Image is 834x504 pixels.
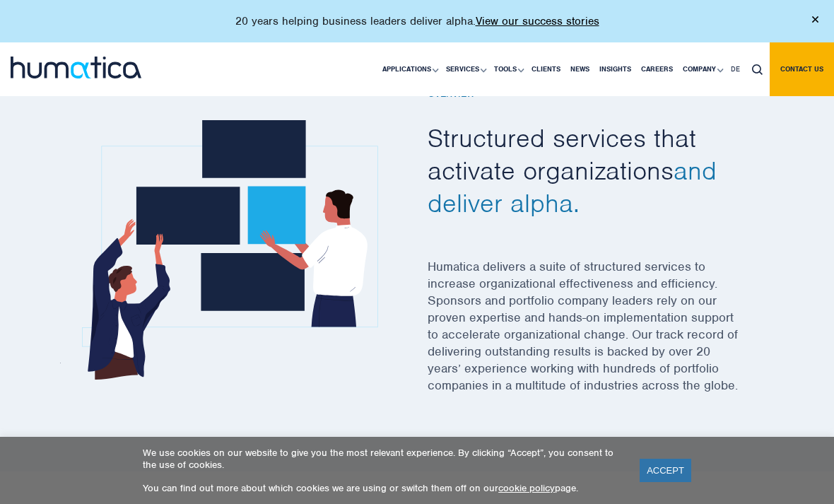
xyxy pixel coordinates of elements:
a: Careers [636,42,678,96]
p: Humatica delivers a suite of structured services to increase organizational effectiveness and eff... [428,258,746,411]
span: and deliver alpha. [428,154,717,219]
a: Tools [489,42,527,96]
a: DE [726,42,745,96]
a: Clients [527,42,565,96]
a: ACCEPT [640,459,691,482]
h2: Structured services that activate organizations [428,122,746,219]
img: serv1 [60,120,378,380]
img: search_icon [752,64,763,75]
a: cookie policy [498,482,555,494]
img: logo [11,57,141,78]
a: View our success stories [476,14,599,28]
a: Applications [377,42,441,96]
a: Company [678,42,726,96]
a: Insights [594,42,636,96]
a: Contact us [770,42,834,96]
a: News [565,42,594,96]
span: DE [731,64,740,74]
a: Services [441,42,489,96]
p: You can find out more about which cookies we are using or switch them off on our page. [143,482,622,494]
p: We use cookies on our website to give you the most relevant experience. By clicking “Accept”, you... [143,447,622,471]
p: 20 years helping business leaders deliver alpha. [235,14,599,28]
